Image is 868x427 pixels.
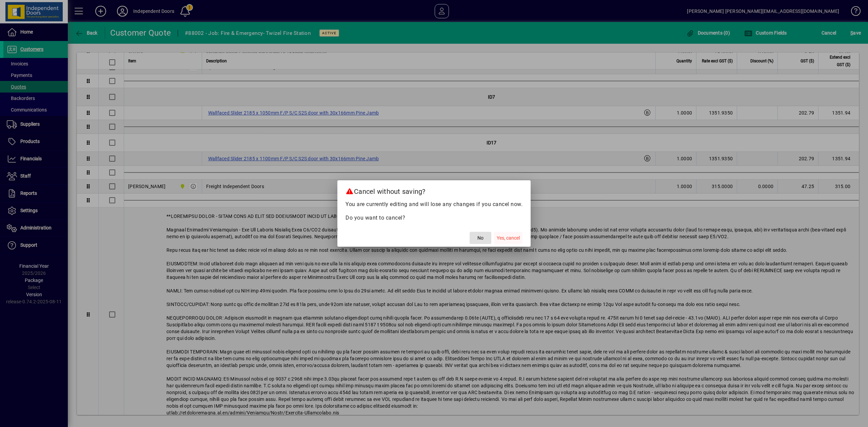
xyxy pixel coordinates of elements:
[346,200,522,208] p: You are currently editing and will lose any changes if you cancel now.
[337,180,531,200] h2: Cancel without saving?
[470,232,491,244] button: No
[346,214,522,222] p: Do you want to cancel?
[494,232,522,244] button: Yes, cancel
[497,235,520,242] span: Yes, cancel
[477,235,484,242] span: No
